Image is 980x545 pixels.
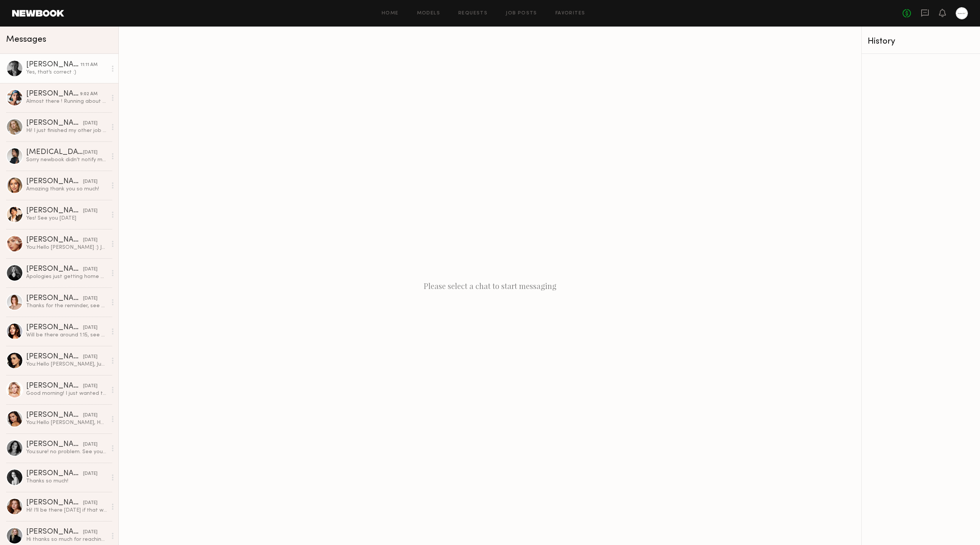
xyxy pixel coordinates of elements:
[26,499,83,507] div: [PERSON_NAME]
[26,236,83,244] div: [PERSON_NAME]
[80,91,98,98] div: 9:02 AM
[83,295,98,302] div: [DATE]
[458,11,488,16] a: Requests
[506,11,537,16] a: Job Posts
[26,324,83,331] div: [PERSON_NAME]
[80,61,98,69] div: 11:11 AM
[83,383,98,390] div: [DATE]
[26,265,83,273] div: [PERSON_NAME]
[83,470,98,477] div: [DATE]
[26,477,107,485] div: Thanks so much!
[83,237,98,244] div: [DATE]
[6,35,46,44] span: Messages
[26,441,83,448] div: [PERSON_NAME]
[83,120,98,127] div: [DATE]
[83,207,98,215] div: [DATE]
[417,11,440,16] a: Models
[26,185,107,193] div: Amazing thank you so much!
[26,411,83,419] div: [PERSON_NAME]
[382,11,399,16] a: Home
[83,412,98,419] div: [DATE]
[26,353,83,361] div: [PERSON_NAME]
[83,178,98,185] div: [DATE]
[26,361,107,368] div: You: Hello [PERSON_NAME], Just checking in to see if you’re on your way to the casting or if you ...
[26,419,107,426] div: You: Hello [PERSON_NAME], Hope everything is ok with you! Do you want to reschedule your casting?
[26,156,107,163] div: Sorry newbook didn’t notify me you responded I’ll be there in 45
[83,324,98,331] div: [DATE]
[119,27,861,545] div: Please select a chat to start messaging
[26,244,107,251] div: You: Hello [PERSON_NAME] :) Just a quick reminder that you're schedule for a casting with us [DAT...
[26,207,83,215] div: [PERSON_NAME]
[26,470,83,477] div: [PERSON_NAME]
[26,448,107,455] div: You: sure! no problem. See you later :)
[26,98,107,105] div: Almost there ! Running about 5 behind! Sorry about that! Traffic was baaad
[555,11,585,16] a: Favorites
[26,331,107,339] div: Will be there around 1:15, see you soon!
[26,390,107,397] div: Good morning! I just wanted to give you a heads up that I got stuck on the freeway for about 25 m...
[26,295,83,302] div: [PERSON_NAME]
[83,529,98,536] div: [DATE]
[83,441,98,448] div: [DATE]
[26,382,83,390] div: [PERSON_NAME]
[26,119,83,127] div: [PERSON_NAME]
[83,149,98,156] div: [DATE]
[868,37,974,46] div: History
[26,149,83,156] div: [MEDICAL_DATA][PERSON_NAME]
[26,127,107,134] div: Hi! I just finished my other job early, is it ok if I come now?
[26,507,107,514] div: Hi! I’ll be there [DATE] if that works still. Thank you!
[26,178,83,185] div: [PERSON_NAME]
[83,499,98,507] div: [DATE]
[26,528,83,536] div: [PERSON_NAME]
[26,90,80,98] div: [PERSON_NAME]
[26,215,107,222] div: Yes! See you [DATE]
[26,61,80,69] div: [PERSON_NAME]
[26,273,107,280] div: Apologies just getting home and seeing this. I should be able to get there by 11am and can let yo...
[26,69,107,76] div: Yes, that’s correct :)
[83,266,98,273] div: [DATE]
[26,302,107,309] div: Thanks for the reminder, see you then!
[26,536,107,543] div: Hi thanks so much for reaching out! I’m not available for casting due to my schedule, but happy t...
[83,353,98,361] div: [DATE]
